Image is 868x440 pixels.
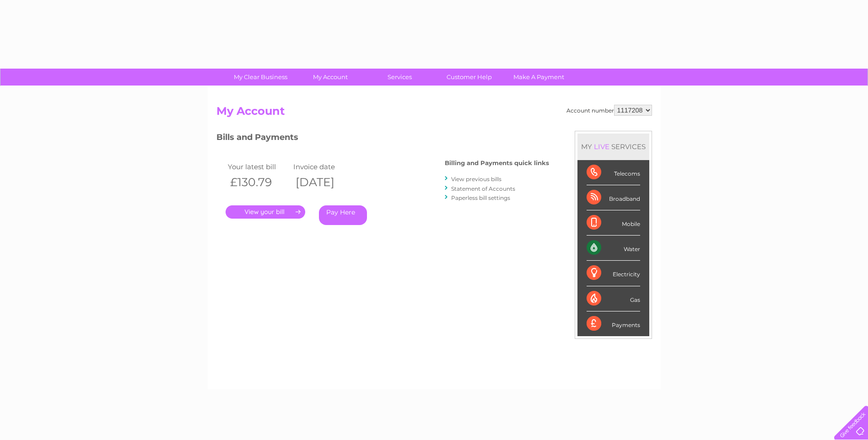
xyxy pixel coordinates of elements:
[445,160,549,166] h4: Billing and Payments quick links
[566,105,652,116] div: Account number
[362,69,437,86] a: Services
[587,185,640,210] div: Broadband
[226,205,305,219] a: .
[592,142,611,151] div: LIVE
[216,105,652,122] h2: My Account
[587,210,640,236] div: Mobile
[226,173,291,192] th: £130.79
[587,311,640,336] div: Payments
[216,131,549,147] h3: Bills and Payments
[319,205,367,225] a: Pay Here
[577,134,649,160] div: MY SERVICES
[431,69,507,86] a: Customer Help
[451,176,501,182] a: View previous bills
[226,161,291,173] td: Your latest bill
[587,160,640,185] div: Telecoms
[223,69,298,86] a: My Clear Business
[291,161,357,173] td: Invoice date
[292,69,368,86] a: My Account
[451,194,510,201] a: Paperless bill settings
[587,236,640,261] div: Water
[587,261,640,286] div: Electricity
[451,185,515,192] a: Statement of Accounts
[501,69,577,86] a: Make A Payment
[587,286,640,311] div: Gas
[291,173,357,192] th: [DATE]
